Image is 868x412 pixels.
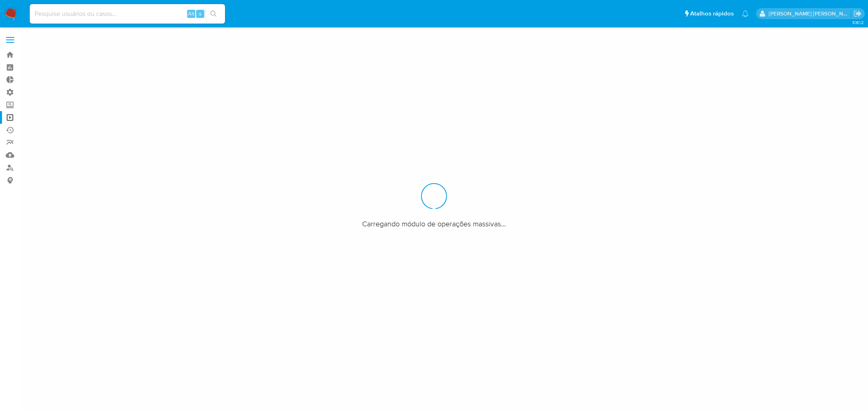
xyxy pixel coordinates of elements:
[742,10,749,17] a: Notificações
[30,9,225,19] input: Pesquise usuários ou casos...
[199,10,201,18] span: s
[853,9,862,18] a: Sair
[362,219,506,229] span: Carregando módulo de operações massivas...
[188,10,195,18] span: Alt
[205,8,222,20] button: search-icon
[690,9,734,18] span: Atalhos rápidos
[769,10,851,18] p: sabrina.lima@mercadopago.com.br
